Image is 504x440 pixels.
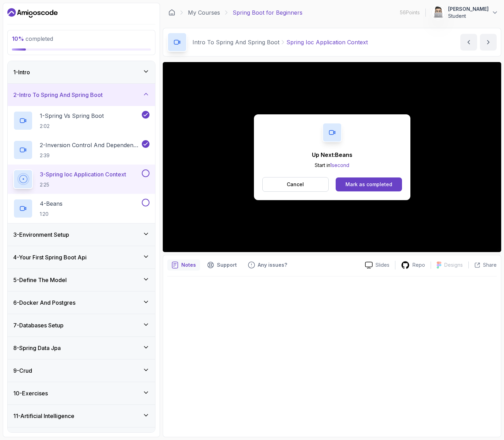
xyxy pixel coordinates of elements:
button: notes button [167,259,200,271]
p: 3 - Spring Ioc Application Context [40,170,126,179]
button: user profile image[PERSON_NAME]Student [431,6,498,20]
button: previous content [460,34,477,51]
a: Repo [395,261,431,270]
p: Cancel [287,181,304,188]
span: completed [12,35,53,42]
button: 4-Your First Spring Boot Api [8,246,155,268]
p: Any issues? [258,261,287,268]
button: 4-Beans1:20 [13,199,149,218]
button: Feedback button [244,259,291,271]
p: 2:39 [40,152,140,159]
p: 56 Points [400,9,420,16]
button: Mark as completed [336,177,402,191]
div: Mark as completed [345,181,392,188]
h3: 8 - Spring Data Jpa [13,344,61,352]
p: [PERSON_NAME] [448,6,489,13]
p: 2:02 [40,123,104,130]
button: 1-Spring Vs Spring Boot2:02 [13,111,149,130]
p: Spring Ioc Application Context [286,38,368,46]
p: Spring Boot for Beginners [233,8,302,17]
iframe: 3 - Spring IoC Application Context [163,62,501,252]
p: Repo [412,261,425,268]
a: My Courses [188,8,220,17]
h3: 4 - Your First Spring Boot Api [13,253,87,261]
p: 2:25 [40,181,126,188]
h3: 9 - Crud [13,366,32,375]
a: Slides [359,261,395,269]
button: 3-Spring Ioc Application Context2:25 [13,169,149,189]
button: Support button [203,259,241,271]
h3: 10 - Exercises [13,389,48,397]
p: Notes [181,261,196,268]
p: 1:20 [40,211,63,218]
p: Up Next: Beans [312,151,352,159]
p: Support [217,261,237,268]
button: 8-Spring Data Jpa [8,337,155,359]
h3: 3 - Environment Setup [13,230,69,239]
button: 2-Inversion Control And Dependency Injection2:39 [13,140,149,160]
button: next content [480,34,497,51]
p: 2 - Inversion Control And Dependency Injection [40,141,140,149]
h3: 1 - Intro [13,68,30,76]
button: Share [468,261,497,268]
p: 1 - Spring Vs Spring Boot [40,112,104,120]
button: 6-Docker And Postgres [8,291,155,314]
p: Share [483,261,497,268]
p: Designs [444,261,463,268]
a: Dashboard [168,9,175,16]
h3: 11 - Artificial Intelligence [13,412,74,420]
button: 5-Define The Model [8,269,155,291]
h3: 5 - Define The Model [13,276,67,284]
span: 1 second [330,162,349,168]
img: user profile image [432,6,445,19]
button: 7-Databases Setup [8,314,155,336]
p: Intro To Spring And Spring Boot [192,38,279,46]
button: Cancel [262,177,329,192]
button: 2-Intro To Spring And Spring Boot [8,84,155,106]
span: 10 % [12,35,24,42]
p: Start in [312,162,352,169]
button: 10-Exercises [8,382,155,404]
a: Dashboard [7,7,58,18]
h3: 7 - Databases Setup [13,321,64,329]
h3: 2 - Intro To Spring And Spring Boot [13,91,103,99]
h3: 6 - Docker And Postgres [13,298,75,307]
p: Slides [375,261,389,268]
button: 3-Environment Setup [8,223,155,246]
button: 11-Artificial Intelligence [8,405,155,427]
p: Student [448,13,489,20]
button: 1-Intro [8,61,155,83]
p: 4 - Beans [40,199,63,208]
button: 9-Crud [8,359,155,382]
